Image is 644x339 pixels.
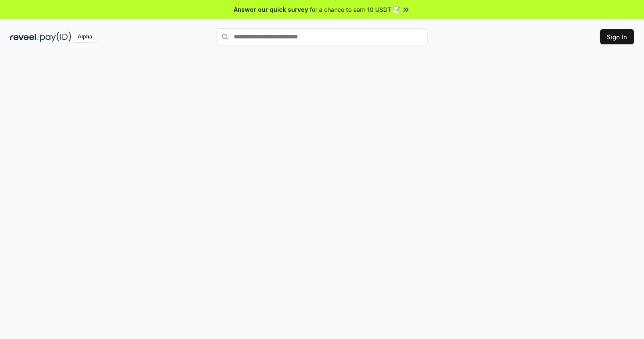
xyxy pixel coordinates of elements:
div: Alpha [73,32,97,42]
span: Answer our quick survey [234,5,308,14]
img: pay_id [40,32,71,42]
img: reveel_dark [10,32,38,42]
button: Sign In [600,29,634,44]
span: for a chance to earn 10 USDT 📝 [310,5,400,14]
